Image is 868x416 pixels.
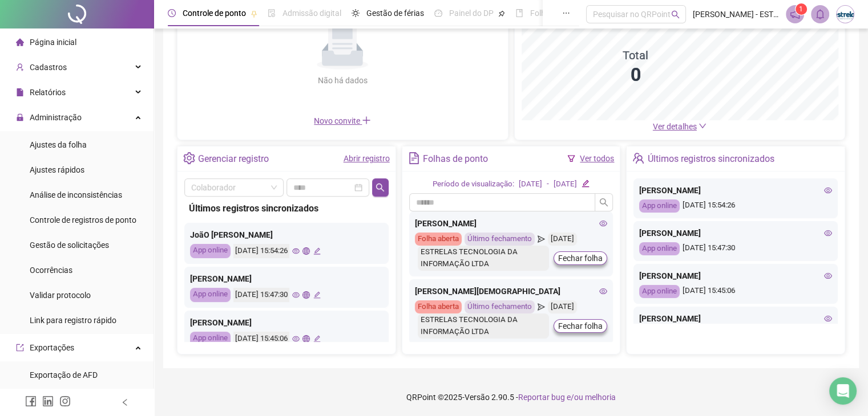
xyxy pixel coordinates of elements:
span: eye [824,186,832,194]
span: notification [790,9,800,19]
span: search [671,10,680,19]
div: Não há dados [290,74,395,87]
span: Ajustes da folha [30,140,87,149]
span: filter [567,154,575,162]
div: [DATE] 15:47:30 [639,242,832,255]
span: Painel do DP [449,9,494,18]
span: Página inicial [30,38,76,47]
span: facebook [25,395,37,407]
div: App online [639,199,680,213]
span: Novo convite [314,116,371,125]
span: Relatórios [30,88,66,97]
span: global [302,335,310,342]
div: [PERSON_NAME] [415,217,608,230]
div: [PERSON_NAME] [639,184,832,197]
div: Gerenciar registro [198,149,269,169]
div: [PERSON_NAME] [190,316,383,329]
span: Versão [465,393,490,402]
span: eye [824,315,832,323]
span: eye [599,219,607,227]
div: App online [639,285,680,298]
div: ESTRELAS TECNOLOGIA DA INFORMAÇÃO LTDA [418,246,550,271]
span: Gestão de solicitações [30,240,109,250]
span: edit [313,335,321,342]
span: plus [362,116,371,125]
div: App online [190,244,231,258]
span: clock-circle [168,9,176,17]
div: Último fechamento [465,300,535,313]
a: Ver todos [580,154,614,163]
span: Ajustes rápidos [30,165,84,174]
span: Exportação de AFD [30,370,98,380]
span: instagram [59,395,71,407]
span: dashboard [434,9,442,17]
span: pushpin [498,10,505,17]
span: sun [352,9,360,17]
div: [DATE] [548,300,577,313]
span: edit [313,291,321,299]
span: Análise de inconsistências [30,190,122,199]
div: Folhas de ponto [423,149,488,169]
div: [DATE] [519,178,542,190]
div: [PERSON_NAME][DEMOGRAPHIC_DATA] [415,285,608,297]
div: [DATE] 15:54:26 [639,199,832,213]
span: Ocorrências [30,266,72,275]
span: lock [16,113,24,121]
div: JoãO [PERSON_NAME] [190,229,383,241]
span: edit [313,247,321,255]
span: eye [292,335,300,342]
span: Admissão digital [282,9,341,18]
span: 1 [799,5,803,13]
div: [PERSON_NAME] [639,227,832,239]
div: [DATE] [548,233,577,246]
span: search [599,198,608,207]
span: search [376,183,385,192]
div: [DATE] 15:47:30 [233,288,289,302]
span: Controle de registros de ponto [30,215,136,225]
span: send [538,233,545,246]
span: eye [292,247,300,255]
span: Ver detalhes [653,122,697,131]
span: user-add [16,63,24,71]
span: global [302,247,310,255]
div: App online [639,242,680,255]
span: eye [824,229,832,237]
span: Fechar folha [558,252,603,264]
div: Último fechamento [465,233,535,246]
span: file [16,88,24,96]
span: Exportações [30,343,74,352]
span: eye [824,272,832,280]
span: [PERSON_NAME] - ESTRELAS INTERNET [693,8,779,21]
div: Últimos registros sincronizados [189,201,384,215]
span: Gestão de férias [366,9,424,18]
span: file-done [268,9,276,17]
span: Controle de ponto [183,9,246,18]
div: Open Intercom Messenger [829,377,857,405]
span: down [699,122,706,130]
img: 4435 [837,6,854,23]
div: [PERSON_NAME] [639,270,832,282]
div: [DATE] 15:45:06 [639,285,832,298]
div: [PERSON_NAME] [190,272,383,285]
span: export [16,344,24,352]
a: Ver detalhes down [653,122,706,131]
span: team [632,152,644,164]
div: ESTRELAS TECNOLOGIA DA INFORMAÇÃO LTDA [418,313,550,338]
div: [DATE] 15:45:06 [233,332,289,346]
span: edit [582,180,589,187]
div: Período de visualização: [433,178,514,190]
span: eye [292,291,300,299]
span: global [302,291,310,299]
div: [PERSON_NAME] [639,312,832,325]
button: Fechar folha [554,319,607,333]
span: bell [815,9,825,19]
span: left [121,398,129,406]
div: Últimos registros sincronizados [648,149,774,169]
span: ellipsis [562,9,570,17]
span: Administração [30,113,82,122]
span: Validar protocolo [30,291,91,300]
span: Fechar folha [558,320,603,332]
span: eye [599,287,607,295]
a: Abrir registro [344,154,390,163]
span: setting [183,152,195,164]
